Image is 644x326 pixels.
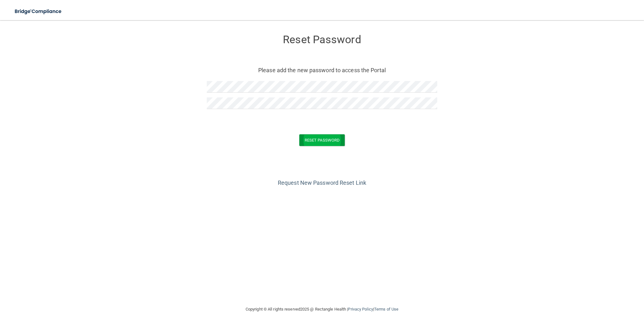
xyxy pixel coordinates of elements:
p: Please add the new password to access the Portal [212,65,432,75]
img: bridge_compliance_login_screen.278c3ca4.svg [9,5,68,18]
a: Terms of Use [374,307,398,311]
a: Privacy Policy [348,307,373,311]
div: Copyright © All rights reserved 2025 @ Rectangle Health | | [207,299,437,319]
h3: Reset Password [207,34,437,45]
a: Request New Password Reset Link [278,179,366,186]
button: Reset Password [299,134,345,146]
